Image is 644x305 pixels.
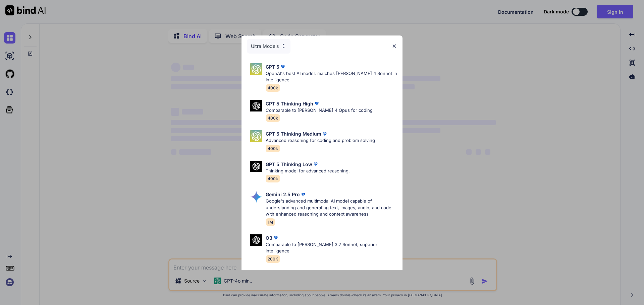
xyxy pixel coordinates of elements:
[266,100,313,107] p: GPT 5 Thinking High
[312,161,319,167] img: premium
[250,100,262,112] img: Pick Models
[266,145,280,152] span: 400k
[247,39,290,54] div: Ultra Models
[281,43,286,49] img: Pick Models
[266,137,375,144] p: Advanced reasoning for coding and problem solving
[266,114,280,122] span: 400k
[266,168,350,174] p: Thinking model for advanced reasoning.
[266,161,312,168] p: GPT 5 Thinking Low
[300,191,307,198] img: premium
[266,84,280,92] span: 400k
[279,63,286,70] img: premium
[266,234,272,241] p: O3
[266,241,397,254] p: Comparable to [PERSON_NAME] 3.7 Sonnet, superior intelligence
[266,191,300,198] p: Gemini 2.5 Pro
[250,191,262,203] img: Pick Models
[266,175,280,182] span: 400k
[266,255,280,263] span: 200K
[313,100,320,107] img: premium
[266,63,279,70] p: GPT 5
[266,107,373,114] p: Comparable to [PERSON_NAME] 4 Opus for coding
[250,130,262,142] img: Pick Models
[272,234,279,241] img: premium
[266,130,321,137] p: GPT 5 Thinking Medium
[266,218,275,226] span: 1M
[266,198,397,218] p: Google's advanced multimodal AI model capable of understanding and generating text, images, audio...
[250,234,262,246] img: Pick Models
[250,161,262,172] img: Pick Models
[250,63,262,75] img: Pick Models
[266,70,397,83] p: OpenAI's best AI model, matches [PERSON_NAME] 4 Sonnet in Intelligence
[391,43,397,49] img: close
[321,131,328,137] img: premium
